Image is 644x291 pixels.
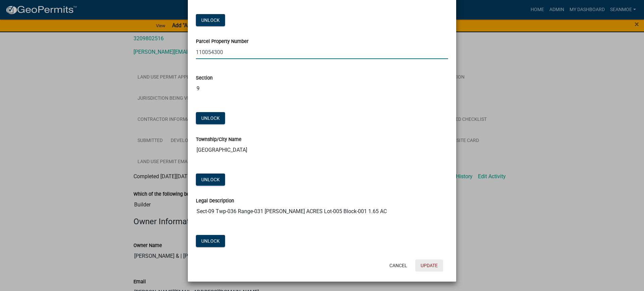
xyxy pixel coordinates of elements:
[196,174,225,186] button: Unlock
[196,14,225,26] button: Unlock
[196,199,234,203] label: Legal Description
[415,259,443,272] button: Update
[196,112,225,124] button: Unlock
[196,235,225,247] button: Unlock
[196,39,249,44] label: Parcel Property Number
[196,137,241,142] label: Township/City Name
[196,76,213,81] label: Section
[384,259,413,272] button: Cancel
